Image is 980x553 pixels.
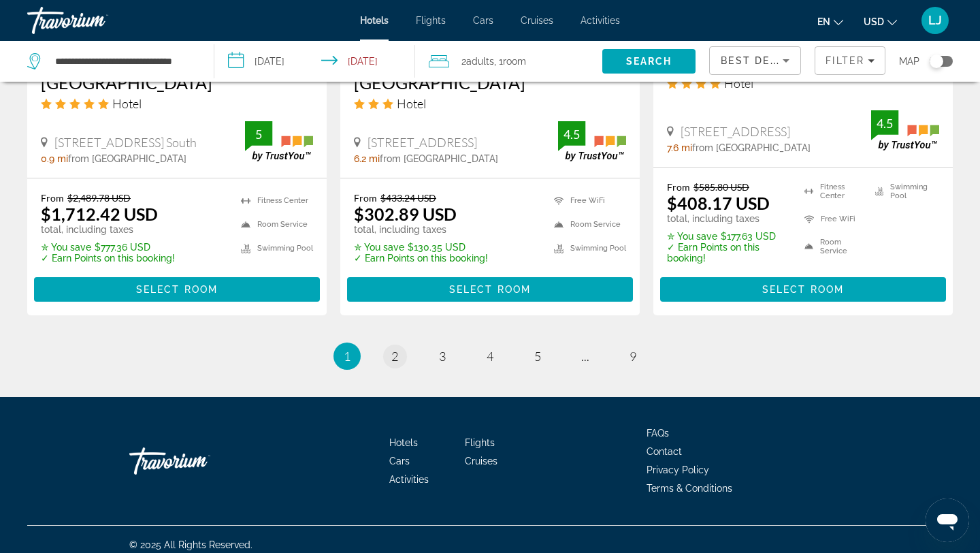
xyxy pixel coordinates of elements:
p: ✓ Earn Points on this booking! [354,253,488,264]
span: en [817,16,830,27]
span: 4 [487,349,493,364]
span: Terms & Conditions [647,483,732,494]
button: Select Room [660,277,946,302]
del: $2,489.78 USD [67,192,131,204]
span: Filter [826,55,864,66]
a: Cars [473,15,493,26]
li: Fitness Center [798,181,868,202]
img: TrustYou guest rating badge [245,121,313,161]
div: 5 [245,126,272,142]
span: Hotel [112,96,142,111]
span: 6.2 mi [354,153,380,164]
div: 5 star Hotel [41,96,313,111]
span: Hotel [724,76,753,91]
li: Swimming Pool [234,240,313,257]
li: Room Service [547,216,626,233]
a: Cruises [465,456,497,467]
p: $777.36 USD [41,242,175,253]
ins: $302.89 USD [354,204,457,224]
li: Swimming Pool [868,181,939,202]
button: Search [602,49,696,74]
a: Activities [581,15,620,26]
span: 2 [461,52,494,71]
span: , 1 [494,52,526,71]
a: Select Room [347,281,633,296]
span: 5 [534,349,541,364]
input: Search hotel destination [54,51,193,72]
span: From [667,181,690,193]
span: 1 [344,349,350,364]
span: © 2025 All Rights Reserved. [129,539,252,550]
span: Hotels [360,15,389,26]
button: Select Room [34,277,320,302]
p: total, including taxes [354,224,488,235]
img: TrustYou guest rating badge [871,110,939,151]
span: From [41,192,64,204]
span: [STREET_ADDRESS] [367,135,477,150]
button: Filters [815,46,885,75]
button: Change language [817,12,843,31]
span: Contact [647,446,682,457]
div: 4.5 [558,126,585,142]
del: $585.80 USD [693,181,749,193]
span: 9 [630,349,636,364]
a: Select Room [34,281,320,296]
p: ✓ Earn Points on this booking! [41,253,175,264]
span: LJ [928,14,942,27]
span: Map [899,52,919,71]
span: Select Room [762,284,844,295]
span: 0.9 mi [41,153,68,164]
span: USD [864,16,884,27]
span: 2 [391,349,398,364]
p: $130.35 USD [354,242,488,253]
span: from [GEOGRAPHIC_DATA] [68,153,186,164]
a: Flights [465,437,495,448]
li: Free WiFi [798,209,868,230]
a: Select Room [660,281,946,296]
span: Select Room [136,284,218,295]
p: total, including taxes [667,213,787,224]
a: Hotels [389,437,418,448]
span: from [GEOGRAPHIC_DATA] [692,142,811,153]
span: 7.6 mi [667,142,692,153]
li: Fitness Center [234,192,313,209]
ins: $1,712.42 USD [41,204,158,224]
span: From [354,192,377,204]
a: Flights [416,15,446,26]
a: Go Home [129,441,265,481]
li: Swimming Pool [547,240,626,257]
span: Adults [466,56,494,67]
button: User Menu [917,6,953,35]
span: from [GEOGRAPHIC_DATA] [380,153,498,164]
del: $433.24 USD [380,192,436,204]
mat-select: Sort by [721,52,789,69]
a: Cars [389,456,410,467]
a: FAQs [647,428,669,439]
div: 4.5 [871,115,898,131]
iframe: Button to launch messaging window [926,499,969,542]
li: Room Service [798,236,868,257]
span: ✮ You save [41,242,91,253]
p: $177.63 USD [667,231,787,242]
span: Hotel [397,96,426,111]
a: Cruises [521,15,553,26]
div: 3 star Hotel [354,96,626,111]
a: Activities [389,474,429,485]
li: Free WiFi [547,192,626,209]
img: TrustYou guest rating badge [558,121,626,161]
p: ✓ Earn Points on this booking! [667,242,787,264]
span: Search [626,56,672,67]
span: ✮ You save [667,231,717,242]
span: Room [503,56,526,67]
span: [STREET_ADDRESS] South [54,135,197,150]
button: Travelers: 2 adults, 0 children [415,41,602,82]
p: total, including taxes [41,224,175,235]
